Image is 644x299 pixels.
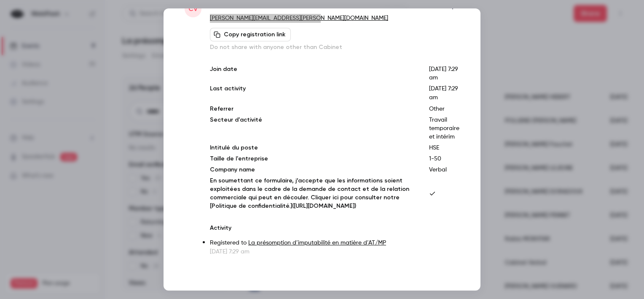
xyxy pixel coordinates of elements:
[429,105,459,113] p: Other
[429,116,459,141] p: Travail temporaire et intérim
[210,65,416,82] p: Join date
[210,224,459,232] p: Activity
[429,86,458,101] span: [DATE] 7:29 am
[429,144,459,152] p: HSE
[210,15,388,21] a: [PERSON_NAME][EMAIL_ADDRESS][PERSON_NAME][DOMAIN_NAME]
[210,177,416,210] p: En soumettant ce formulaire, j’accepte que les informations soient exploitées dans le cadre de la...
[210,116,416,141] p: Secteur d'activité
[210,105,416,113] p: Referrer
[210,247,459,256] p: [DATE] 7:29 am
[210,43,459,52] p: Do not share with anyone other than Cabinet
[210,155,416,163] p: Taille de l'entreprise
[210,84,416,102] p: Last activity
[210,28,291,41] button: Copy registration link
[248,240,386,246] a: La présomption d’imputabilité en matière d’AT/MP
[429,166,459,174] p: Verbal
[188,4,198,14] span: CV
[210,239,459,247] p: Registered to
[429,155,459,163] p: 1-50
[429,65,459,82] p: [DATE] 7:29 am
[210,166,416,174] p: Company name
[210,144,416,152] p: Intitulé du poste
